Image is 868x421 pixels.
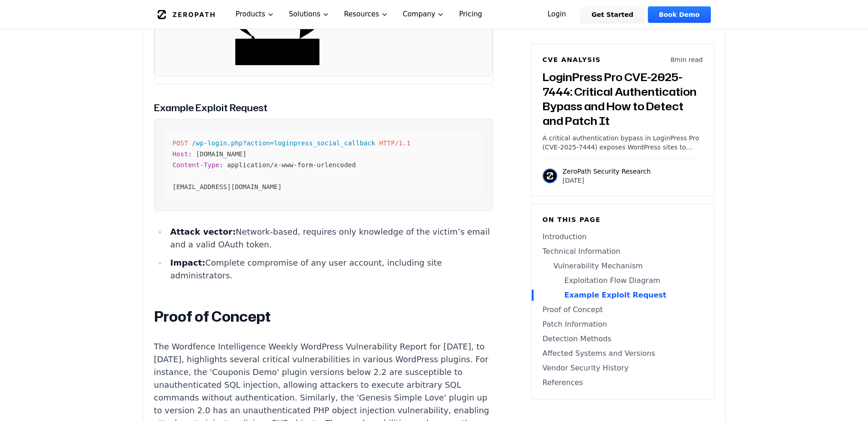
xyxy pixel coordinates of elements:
[543,261,703,272] a: Vulnerability Mechanism
[173,139,188,147] span: POST
[543,70,703,128] h3: LoginPress Pro CVE-2025-7444: Critical Authentication Bypass and How to Detect and Patch It
[188,150,192,158] span: :
[227,161,356,169] span: application/x-www-form-urlencoded
[154,308,493,326] h2: Proof of Concept
[648,6,710,23] a: Book Demo
[543,319,703,330] a: Patch Information
[543,363,703,374] a: Vendor Security History
[543,215,703,224] h6: On this page
[543,275,703,286] a: Exploitation Flow Diagram
[170,258,205,267] strong: Impact:
[167,226,493,251] li: Network-based, requires only knowledge of the victim’s email and a valid OAuth token.
[173,161,220,169] span: Content-Type
[670,55,703,64] p: 8 min read
[249,56,318,69] p: WordPress Site
[543,304,703,315] a: Proof of Concept
[537,6,577,23] a: Login
[167,257,493,282] li: Complete compromise of any user account, including site administrators.
[154,101,493,115] h4: Example Exploit Request
[379,139,410,147] span: HTTP/1.1
[563,167,651,176] p: ZeroPath Security Research
[543,55,601,64] h6: CVE Analysis
[196,150,247,158] span: [DOMAIN_NAME]
[543,334,703,344] a: Detection Methods
[543,231,703,242] a: Introduction
[543,169,557,183] img: ZeroPath Security Research
[173,139,411,190] code: [EMAIL_ADDRESS][DOMAIN_NAME]
[543,246,703,257] a: Technical Information
[580,6,644,23] a: Get Started
[173,150,188,158] span: Host
[543,348,703,359] a: Affected Systems and Versions
[192,139,375,147] span: /wp-login.php?action=loginpress_social_callback
[563,176,651,185] p: [DATE]
[543,377,703,388] a: References
[543,133,703,152] p: A critical authentication bypass in LoginPress Pro (CVE-2025-7444) exposes WordPress sites to adm...
[543,290,703,301] a: Example Exploit Request
[170,227,236,236] strong: Attack vector:
[219,161,223,169] span: :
